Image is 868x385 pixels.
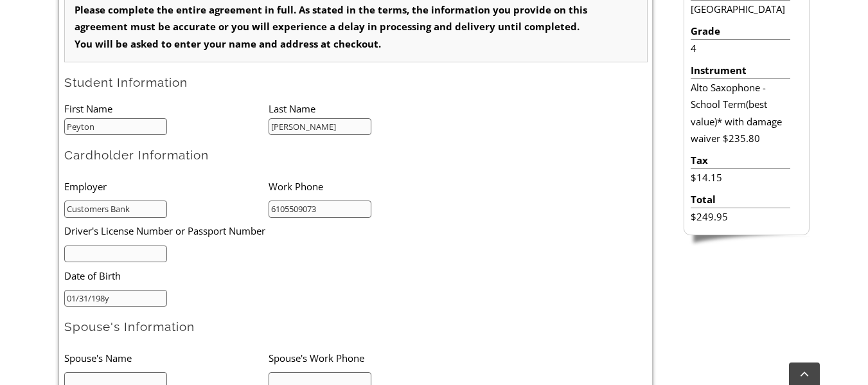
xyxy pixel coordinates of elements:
select: Zoom [274,3,366,17]
li: $14.15 [691,169,790,186]
li: Grade [691,22,790,40]
li: Tax [691,152,790,169]
li: Total [691,191,790,208]
h2: Spouse's Information [64,319,648,335]
input: Page [107,3,141,17]
li: Alto Saxophone - School Term(best value)* with damage waiver $235.80 [691,79,790,147]
li: Instrument [691,62,790,79]
span: of 2 [141,3,161,17]
li: Work Phone [269,173,473,199]
h2: Cardholder Information [64,147,648,163]
li: Date of Birth [64,262,432,289]
img: sidebar-footer.png [684,235,810,247]
li: Spouse's Work Phone [269,345,473,371]
h2: Student Information [64,75,648,91]
li: Employer [64,173,269,199]
li: Last Name [269,100,473,117]
li: $249.95 [691,208,790,225]
li: 4 [691,40,790,57]
li: Spouse's Name [64,345,269,371]
li: Driver's License Number or Passport Number [64,218,432,244]
li: [GEOGRAPHIC_DATA] [691,1,790,17]
li: First Name [64,100,269,117]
